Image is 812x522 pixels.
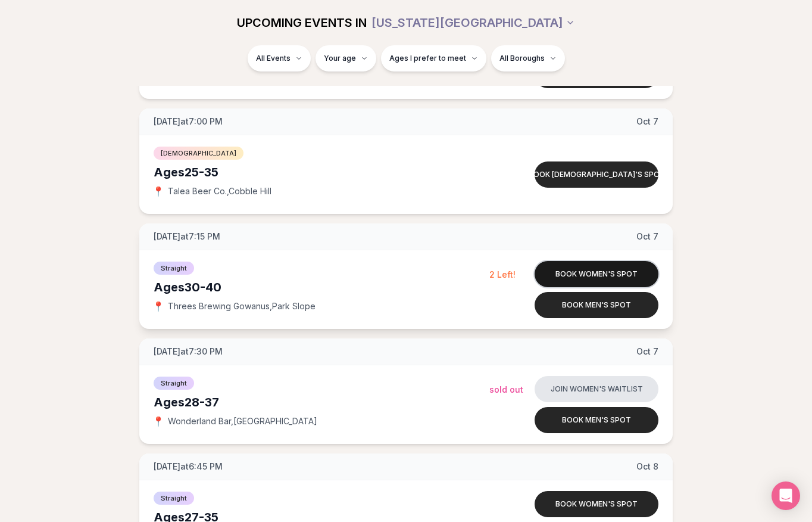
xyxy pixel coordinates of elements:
span: Talea Beer Co. , Cobble Hill [168,185,271,197]
span: All Events [256,54,291,63]
button: Book women's spot [535,491,658,517]
button: Join women's waitlist [535,376,658,402]
button: Your age [316,45,376,72]
div: Open Intercom Messenger [772,481,800,510]
button: All Boroughs [491,45,565,72]
span: Straight [154,492,194,505]
span: Wonderland Bar , [GEOGRAPHIC_DATA] [168,415,317,427]
button: All Events [248,45,311,72]
button: Book women's spot [535,261,658,287]
button: [US_STATE][GEOGRAPHIC_DATA] [371,10,575,36]
div: Ages 30-40 [154,279,489,296]
span: [DATE] at 7:15 PM [154,231,220,243]
span: Straight [154,377,194,390]
div: Ages 25-35 [154,164,489,181]
span: 2 Left! [489,269,516,279]
div: Ages 28-37 [154,394,489,411]
span: Oct 7 [636,116,658,128]
span: Oct 7 [636,231,658,243]
span: Threes Brewing Gowanus , Park Slope [168,300,316,312]
span: 📍 [154,417,163,426]
span: [DATE] at 6:45 PM [154,461,223,473]
span: Your age [324,54,356,63]
span: [DEMOGRAPHIC_DATA] [154,147,243,160]
span: [DATE] at 7:30 PM [154,346,223,358]
span: [DATE] at 7:00 PM [154,116,223,128]
button: Book men's spot [535,407,658,433]
span: 📍 [154,302,163,311]
span: Sold Out [489,384,523,394]
span: Oct 8 [636,461,658,473]
span: 📍 [154,187,163,196]
span: Ages I prefer to meet [389,54,466,63]
span: Oct 7 [636,346,658,358]
button: Book [DEMOGRAPHIC_DATA]'s spot [535,161,658,188]
span: Straight [154,262,194,275]
span: UPCOMING EVENTS IN [237,14,367,31]
span: All Boroughs [499,54,545,63]
button: Book men's spot [535,292,658,318]
button: Ages I prefer to meet [381,45,486,72]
